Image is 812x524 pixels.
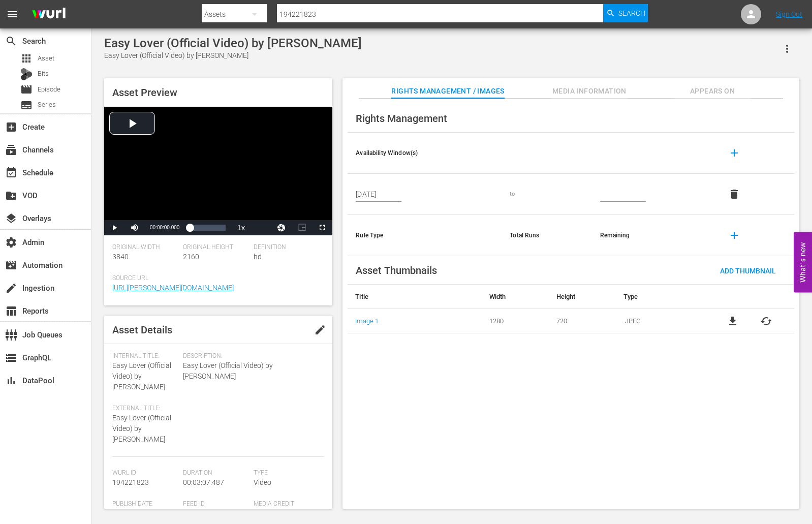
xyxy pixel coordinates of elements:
span: Original Width [112,243,178,252]
span: edit [314,324,326,336]
span: GraphQL [5,352,17,364]
span: Media Credit [254,500,319,508]
span: Definition [254,243,319,252]
span: Type [254,469,319,477]
span: Asset Thumbnails [356,264,437,276]
span: Source Url [112,274,319,283]
span: 00:03:07.487 [183,478,224,486]
div: Video Player [104,107,332,235]
span: Admin [5,236,17,249]
span: delete [728,188,740,200]
button: delete [722,182,746,206]
span: Create [5,121,17,133]
button: Open Feedback Widget [794,232,812,292]
img: ans4CAIJ8jUAAAAAAAAAAAAAAAAAAAAAAAAgQb4GAAAAAAAAAAAAAAAAAAAAAAAAJMjXAAAAAAAAAAAAAAAAAAAAAAAAgAT5G... [24,3,73,26]
span: Reports [5,305,17,317]
span: Publish Date [112,500,178,508]
div: Progress Bar [190,225,226,231]
span: Episode [38,84,60,95]
span: 3840 [112,253,129,261]
span: Description: [183,352,319,360]
span: Overlays [5,212,17,225]
span: Easy Lover (Official Video) by [PERSON_NAME] [183,360,319,382]
button: Add Thumbnail [712,261,784,280]
div: Bits [20,68,33,80]
span: Job Queues [5,329,17,341]
span: Automation [5,259,17,271]
span: Search [5,35,17,47]
span: Rights Management [356,112,447,125]
th: Total Runs [502,215,592,256]
button: Search [603,4,648,22]
span: Appears On [674,85,751,98]
span: Schedule [5,167,17,179]
div: Easy Lover (Official Video) by [PERSON_NAME] [104,50,362,61]
a: file_download [727,315,739,327]
span: Asset [20,52,33,65]
th: Height [549,285,616,309]
td: 720 [549,309,616,333]
span: External Title: [112,405,178,413]
div: to [510,190,584,198]
th: Type [616,285,705,309]
span: Asset Details [112,324,172,336]
span: Channels [5,144,17,156]
button: cached [760,315,772,327]
span: add [728,147,740,159]
span: Feed ID [183,500,248,508]
button: Jump To Time [271,220,292,235]
button: Playback Rate [231,220,251,235]
td: 1280 [482,309,549,333]
span: Duration [183,469,248,477]
button: Picture-in-Picture [292,220,312,235]
span: Rights Management / Images [391,85,504,98]
span: Asset [38,53,54,64]
button: Fullscreen [312,220,332,235]
div: Easy Lover (Official Video) by [PERSON_NAME] [104,36,362,50]
button: add [722,141,746,165]
span: menu [6,8,18,20]
th: Remaining [592,215,714,256]
span: Series [20,99,33,111]
span: Series [38,100,56,110]
th: Width [482,285,549,309]
span: Easy Lover (Official Video) by [PERSON_NAME] [112,414,171,443]
span: Episode [20,83,33,96]
th: Title [348,285,482,309]
span: Easy Lover (Official Video) by [PERSON_NAME] [112,361,171,391]
a: Sign Out [776,10,802,18]
button: Play [104,220,124,235]
span: Ingestion [5,282,17,294]
button: edit [308,318,332,342]
span: add [728,229,740,241]
td: .JPEG [616,309,705,333]
span: Add Thumbnail [712,267,784,275]
span: Search [618,4,645,22]
span: Original Height [183,243,248,252]
span: Bits [38,69,49,79]
th: Rule Type [348,215,502,256]
span: DataPool [5,375,17,387]
span: Media Information [551,85,628,98]
span: Internal Title: [112,352,178,360]
span: 194221823 [112,478,149,486]
span: Wurl Id [112,469,178,477]
span: Video [254,478,271,486]
th: Availability Window(s) [348,133,502,174]
span: VOD [5,190,17,202]
a: [URL][PERSON_NAME][DOMAIN_NAME] [112,284,234,292]
span: 00:00:00.000 [150,225,179,230]
span: hd [254,253,262,261]
span: 2160 [183,253,199,261]
span: Asset Preview [112,86,177,99]
a: Image 1 [355,317,379,325]
button: add [722,223,746,248]
button: Mute [124,220,145,235]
